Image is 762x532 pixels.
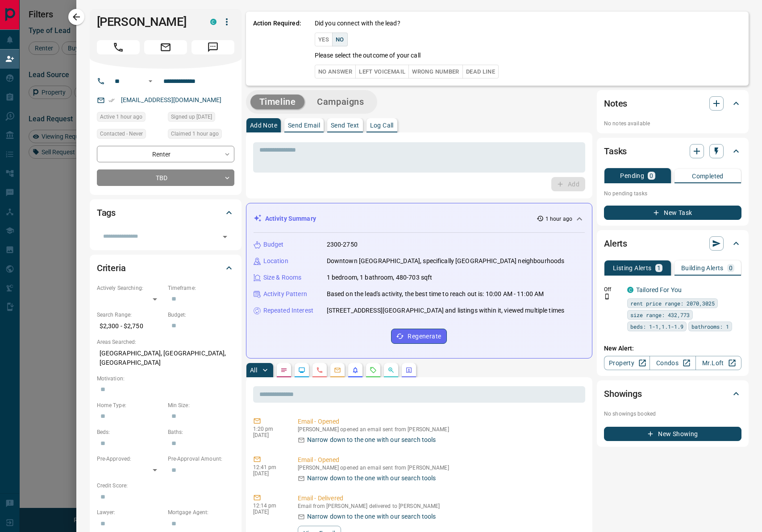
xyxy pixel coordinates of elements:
p: Narrow down to the one with our search tools [307,474,436,483]
span: Message [192,40,234,54]
p: Listing Alerts [613,265,652,271]
svg: Lead Browsing Activity [298,367,305,374]
div: Tue Jan 28 2025 [168,112,234,124]
p: Email - Delivered [298,494,582,503]
div: Renter [97,146,234,162]
p: [DATE] [253,432,284,438]
a: Condos [650,356,695,370]
p: Budget [263,240,284,249]
p: Activity Pattern [263,289,307,299]
p: 1 bedroom, 1 bathroom, 480-703 sqft [327,273,433,282]
span: rent price range: 2070,3025 [630,299,715,308]
p: Email - Opened [298,417,582,426]
button: New Showing [604,427,741,441]
p: Activity Summary [265,214,316,223]
h2: Alerts [604,236,627,251]
p: Mortgage Agent: [168,508,234,516]
p: Email - Opened [298,455,582,465]
p: Based on the lead's activity, the best time to reach out is: 10:00 AM - 11:00 AM [327,289,544,299]
p: Log Call [370,122,394,128]
a: Tailored For You [636,286,682,293]
div: Notes [604,93,741,114]
p: [GEOGRAPHIC_DATA], [GEOGRAPHIC_DATA], [GEOGRAPHIC_DATA] [97,346,234,370]
p: Narrow down to the one with our search tools [307,435,436,445]
span: Contacted - Never [100,129,143,138]
div: Showings [604,383,741,404]
p: 0 [729,265,733,271]
p: New Alert: [604,344,741,353]
button: New Task [604,206,741,220]
p: Send Email [288,122,320,128]
button: No Answer [315,65,356,78]
svg: Calls [316,367,323,374]
div: Tags [97,202,234,223]
p: Repeated Interest [263,306,313,315]
a: Mr.Loft [695,356,741,370]
span: size range: 432,773 [630,310,690,319]
p: $2,300 - $2,750 [97,319,163,334]
p: Credit Score: [97,482,234,490]
p: Add Note [250,122,277,128]
svg: Notes [280,367,287,374]
p: 2300-2750 [327,240,358,249]
p: Action Required: [253,19,301,78]
p: Baths: [168,428,234,436]
svg: Agent Actions [405,367,412,374]
p: Areas Searched: [97,338,234,346]
button: Left Voicemail [355,65,409,78]
p: Narrow down to the one with our search tools [307,512,436,521]
p: 0 [650,173,653,179]
svg: Emails [334,367,341,374]
p: [PERSON_NAME] opened an email sent from [PERSON_NAME] [298,426,582,433]
div: Alerts [604,233,741,254]
p: Lawyer: [97,508,163,516]
p: 12:41 pm [253,464,284,470]
p: Pre-Approved: [97,455,163,463]
span: Active 1 hour ago [100,112,142,121]
button: Dead Line [462,65,499,78]
span: Claimed 1 hour ago [171,129,219,138]
svg: Opportunities [387,367,395,374]
span: Email [144,40,187,54]
p: 1:20 pm [253,426,284,432]
div: condos.ca [210,19,217,25]
p: Building Alerts [681,265,724,271]
span: beds: 1-1,1.1-1.9 [630,322,683,331]
div: Tasks [604,140,741,162]
p: Off [604,285,622,293]
button: Regenerate [391,329,447,344]
p: No showings booked [604,410,741,418]
p: Size & Rooms [263,273,302,282]
p: Budget: [168,311,234,319]
div: Criteria [97,257,234,279]
div: Wed Aug 13 2025 [97,112,163,124]
h1: [PERSON_NAME] [97,15,197,29]
div: Wed Aug 13 2025 [168,129,234,141]
div: Activity Summary1 hour ago [254,210,585,227]
p: Send Text [331,122,359,128]
p: All [250,367,257,373]
svg: Listing Alerts [352,367,359,374]
p: Home Type: [97,401,163,409]
p: Please select the outcome of your call [315,51,421,60]
p: Did you connect with the lead? [315,19,400,28]
p: Email from [PERSON_NAME] delivered to [PERSON_NAME] [298,503,582,509]
a: [EMAIL_ADDRESS][DOMAIN_NAME] [121,96,222,103]
p: Pending [620,173,644,179]
button: Yes [315,33,333,46]
a: Property [604,356,650,370]
button: Wrong Number [408,65,462,78]
p: 1 hour ago [545,215,572,223]
button: No [332,33,348,46]
p: Pre-Approval Amount: [168,455,234,463]
p: Beds: [97,428,163,436]
p: Timeframe: [168,284,234,292]
p: [DATE] [253,470,284,477]
p: No pending tasks [604,187,741,200]
span: Call [97,40,140,54]
p: 1 [657,265,661,271]
p: No notes available [604,120,741,128]
div: condos.ca [627,287,633,293]
h2: Showings [604,387,642,401]
p: Motivation: [97,375,234,383]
